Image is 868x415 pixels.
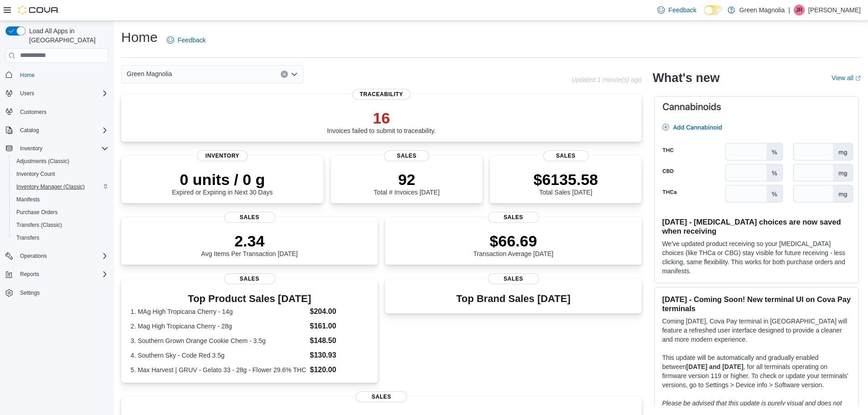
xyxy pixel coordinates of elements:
[13,194,108,205] span: Manifests
[13,220,108,231] span: Transfers (Classic)
[16,287,43,298] a: Settings
[534,170,598,196] div: Total Sales [DATE]
[201,232,298,257] div: Avg Items Per Transaction [DATE]
[2,250,112,262] button: Operations
[16,269,108,280] span: Reports
[16,143,108,154] span: Inventory
[224,273,275,284] span: Sales
[310,306,368,317] dd: $204.00
[652,71,719,85] h2: What's new
[20,271,39,278] span: Reports
[201,232,298,250] p: 2.34
[16,125,108,136] span: Catalog
[121,28,158,46] h1: Home
[16,106,108,118] span: Customers
[662,317,851,344] p: Coming [DATE], Cova Pay terminal in [GEOGRAPHIC_DATA] will feature a refreshed user interface des...
[832,74,861,82] a: View allExternal link
[16,70,38,81] a: Home
[327,109,436,134] div: Invoices failed to submit to traceability.
[131,307,306,316] dt: 1. MAg High Tropicana Cherry - 14g
[543,150,589,161] span: Sales
[2,87,112,100] button: Users
[178,36,205,45] span: Feedback
[456,293,570,304] h3: Top Brand Sales [DATE]
[20,108,46,116] span: Customers
[131,322,306,331] dt: 2. Mag High Tropicana Cherry - 28g
[662,217,851,236] h3: [DATE] - [MEDICAL_DATA] choices are now saved when receiving
[20,145,42,152] span: Inventory
[2,142,112,155] button: Inventory
[534,170,598,189] p: $6135.58
[16,221,62,229] span: Transfers (Classic)
[16,69,108,81] span: Home
[20,90,34,97] span: Users
[13,169,59,179] a: Inventory Count
[310,350,368,361] dd: $130.93
[16,196,40,203] span: Manifests
[668,5,696,15] span: Feedback
[740,5,785,15] p: Green Magnolia
[662,353,851,389] p: This update will be automatically and gradually enabled between , for all terminals operating on ...
[310,335,368,346] dd: $148.50
[16,269,43,280] button: Reports
[18,5,59,15] img: Cova
[9,219,112,231] button: Transfers (Classic)
[16,158,69,165] span: Adjustments (Classic)
[20,72,35,79] span: Home
[9,180,112,193] button: Inventory Manager (Classic)
[13,220,66,231] a: Transfers (Classic)
[374,170,439,196] div: Total # Invoices [DATE]
[488,273,539,284] span: Sales
[5,65,108,323] nav: Complex example
[654,1,700,19] a: Feedback
[16,170,55,178] span: Inventory Count
[16,234,39,241] span: Transfers
[16,107,50,118] a: Customers
[473,232,554,250] p: $66.69
[20,289,40,297] span: Settings
[131,365,306,374] dt: 5. Max Harvest | GRUV - Gelato 33 - 28g - Flower 29.6% THC
[172,170,273,189] p: 0 units / 0 g
[704,5,723,15] input: Dark Mode
[281,71,288,78] button: Clear input
[20,252,47,260] span: Operations
[796,5,803,15] span: JR
[794,5,805,15] div: Jammie Reed
[9,193,112,206] button: Manifests
[13,207,62,218] a: Purchase Orders
[26,26,108,45] span: Load All Apps in [GEOGRAPHIC_DATA]
[16,251,51,261] button: Operations
[9,206,112,219] button: Purchase Orders
[384,150,430,161] span: Sales
[172,170,273,196] div: Expired or Expiring in Next 30 Days
[16,287,108,298] span: Settings
[163,31,209,49] a: Feedback
[291,71,298,78] button: Open list of options
[788,5,790,15] p: |
[197,150,248,161] span: Inventory
[9,231,112,244] button: Transfers
[2,286,112,299] button: Settings
[224,212,275,223] span: Sales
[127,68,172,79] span: Green Magnolia
[13,232,108,243] span: Transfers
[353,89,411,100] span: Traceability
[16,88,108,99] span: Users
[488,212,539,223] span: Sales
[16,183,85,190] span: Inventory Manager (Classic)
[2,105,112,118] button: Customers
[374,170,439,189] p: 92
[13,156,73,167] a: Adjustments (Classic)
[571,76,642,83] p: Updated 1 minute(s) ago
[9,168,112,180] button: Inventory Count
[9,155,112,168] button: Adjustments (Classic)
[13,169,108,179] span: Inventory Count
[13,207,108,218] span: Purchase Orders
[662,239,851,276] p: We've updated product receiving so your [MEDICAL_DATA] choices (like THCa or CBG) stay visible fo...
[356,391,407,402] span: Sales
[13,181,108,192] span: Inventory Manager (Classic)
[310,364,368,375] dd: $120.00
[2,268,112,281] button: Reports
[662,295,851,313] h3: [DATE] - Coming Soon! New terminal UI on Cova Pay terminals
[131,351,306,360] dt: 4. Southern Sky - Code Red 3.5g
